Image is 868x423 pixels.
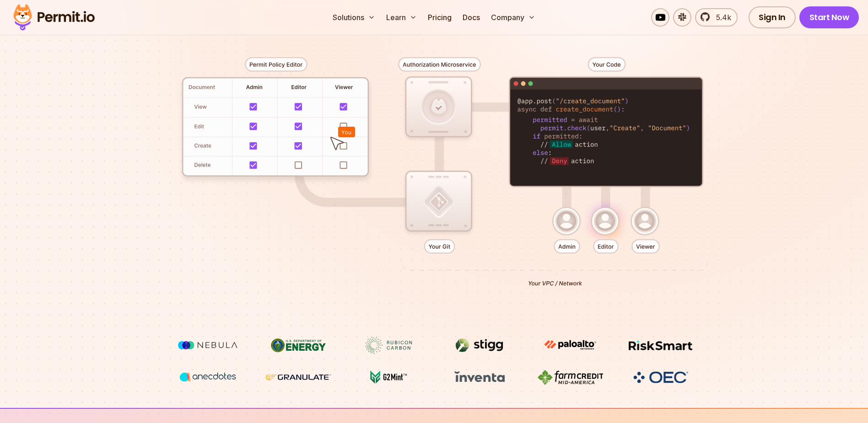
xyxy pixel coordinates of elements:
[631,370,690,385] img: OEC
[264,337,333,354] img: US department of energy
[355,369,423,386] img: G2mint
[799,6,859,28] a: Start Now
[711,12,731,23] span: 5.4k
[355,337,423,354] img: Rubicon
[536,369,604,386] img: Farm Credit
[9,2,99,33] img: Permit logo
[695,8,738,27] a: 5.4k
[264,369,333,386] img: Granulate
[173,369,242,386] img: vega
[459,8,484,27] a: Docs
[536,337,604,353] img: paloalto
[626,337,695,354] img: Risksmart
[445,337,514,354] img: Stigg
[749,6,796,28] a: Sign In
[173,337,242,354] img: Nebula
[487,8,539,27] button: Company
[329,8,379,27] button: Solutions
[445,369,514,385] img: inventa
[424,8,455,27] a: Pricing
[383,8,421,27] button: Learn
